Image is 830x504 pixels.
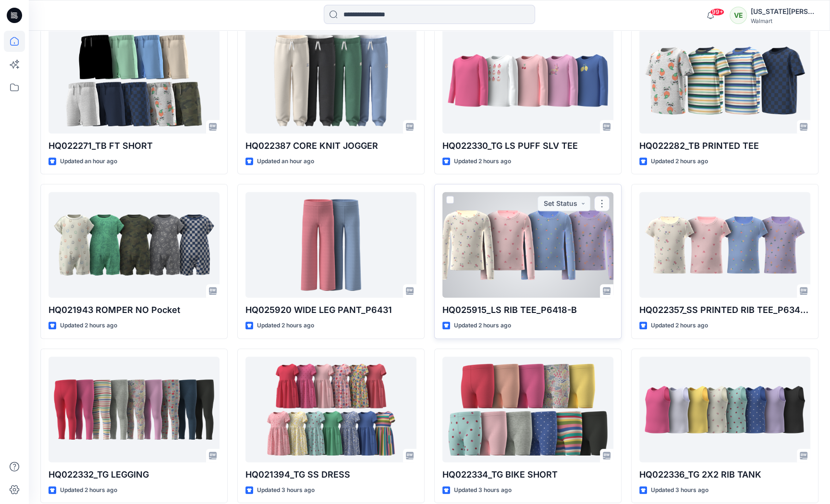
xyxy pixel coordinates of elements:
p: Updated an hour ago [257,156,314,167]
a: HQ022334_TG BIKE SHORT [442,357,613,462]
p: HQ022271_TB FT SHORT [49,139,220,153]
p: Updated 2 hours ago [60,321,117,331]
div: [US_STATE][PERSON_NAME] [751,6,818,17]
p: Updated 3 hours ago [454,485,512,495]
a: HQ022336_TG 2X2 RIB TANK [639,357,810,462]
p: HQ021943 ROMPER NO Pocket [49,303,220,317]
a: HQ022330_TG LS PUFF SLV TEE [442,27,613,133]
p: Updated 3 hours ago [651,485,708,495]
p: HQ021394_TG SS DRESS [245,468,416,481]
span: 99+ [710,8,724,16]
p: Updated 2 hours ago [454,156,511,167]
div: VE [730,7,747,24]
p: Updated 3 hours ago [257,485,315,495]
p: HQ022330_TG LS PUFF SLV TEE [442,139,613,153]
a: HQ025920 WIDE LEG PANT_P6431 [245,192,416,298]
p: HQ022357_SS PRINTED RIB TEE_P6347-B [639,303,810,317]
p: Updated 2 hours ago [454,321,511,331]
a: HQ022271_TB FT SHORT [49,27,220,133]
a: HQ021394_TG SS DRESS [245,357,416,462]
p: Updated 2 hours ago [60,485,117,495]
p: HQ025915_LS RIB TEE_P6418-B [442,303,613,317]
p: Updated 2 hours ago [257,321,314,331]
p: HQ022387 CORE KNIT JOGGER [245,139,416,153]
p: Updated 2 hours ago [651,321,708,331]
div: Walmart [751,17,818,24]
a: HQ022357_SS PRINTED RIB TEE_P6347-B [639,192,810,298]
a: HQ021943 ROMPER NO Pocket [49,192,220,298]
p: HQ022282_TB PRINTED TEE [639,139,810,153]
p: HQ025920 WIDE LEG PANT_P6431 [245,303,416,317]
p: Updated an hour ago [60,156,117,167]
p: Updated 2 hours ago [651,156,708,167]
a: HQ025915_LS RIB TEE_P6418-B [442,192,613,298]
p: HQ022336_TG 2X2 RIB TANK [639,468,810,481]
a: HQ022282_TB PRINTED TEE [639,27,810,133]
p: HQ022332_TG LEGGING [49,468,220,481]
p: HQ022334_TG BIKE SHORT [442,468,613,481]
a: HQ022332_TG LEGGING [49,357,220,462]
a: HQ022387 CORE KNIT JOGGER [245,27,416,133]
